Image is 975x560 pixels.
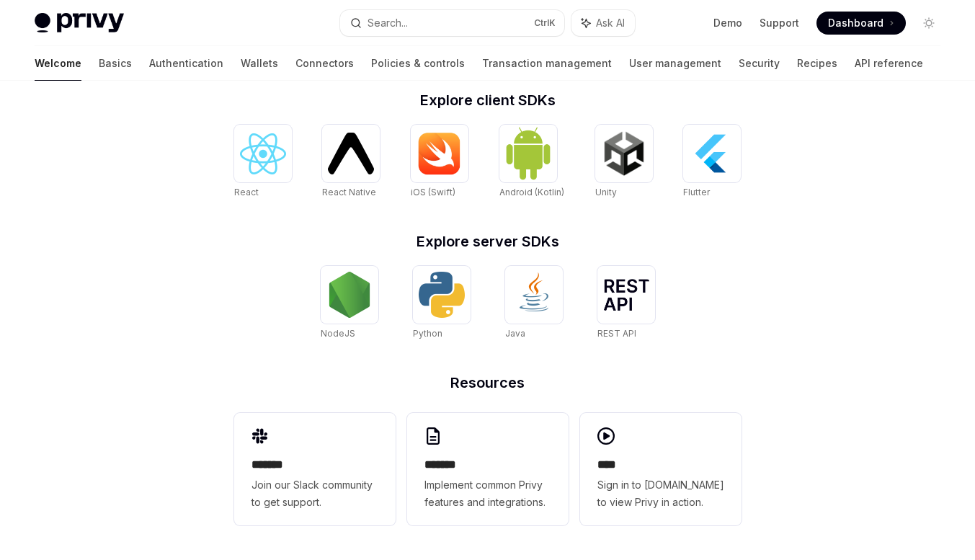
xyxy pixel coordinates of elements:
img: REST API [603,279,649,311]
button: Toggle dark mode [917,12,940,35]
img: NodeJS [326,272,373,318]
img: iOS (Swift) [417,132,463,175]
img: Java [511,272,557,318]
a: Basics [99,46,132,81]
span: Dashboard [828,16,883,30]
span: Join our Slack community to get support. [251,476,378,511]
a: React NativeReact Native [322,125,380,200]
span: React [234,187,259,197]
a: **** **Join our Slack community to get support. [234,413,396,525]
a: JavaJava [505,266,563,341]
img: Python [419,272,465,318]
img: Android (Kotlin) [505,126,551,180]
a: Connectors [295,46,354,81]
a: NodeJSNodeJS [321,266,378,341]
span: React Native [322,187,376,197]
img: Flutter [689,130,735,177]
a: PythonPython [413,266,471,341]
a: Policies & controls [371,46,465,81]
a: iOS (Swift)iOS (Swift) [411,125,468,200]
a: Demo [713,16,742,30]
a: UnityUnity [595,125,653,200]
span: Ctrl K [534,17,556,29]
img: light logo [35,13,124,33]
a: Wallets [241,46,278,81]
img: Unity [601,130,647,177]
a: User management [629,46,721,81]
a: Android (Kotlin)Android (Kotlin) [499,125,564,200]
span: REST API [597,328,636,339]
span: Unity [595,187,617,197]
span: Android (Kotlin) [499,187,564,197]
span: Flutter [683,187,710,197]
h2: Explore client SDKs [234,93,742,107]
a: Dashboard [816,12,906,35]
a: API reference [855,46,923,81]
span: Implement common Privy features and integrations. [424,476,551,511]
img: React [240,133,286,174]
span: iOS (Swift) [411,187,455,197]
a: Welcome [35,46,81,81]
span: Sign in to [DOMAIN_NAME] to view Privy in action. [597,476,724,511]
a: ****Sign in to [DOMAIN_NAME] to view Privy in action. [580,413,742,525]
button: Ask AI [571,10,635,36]
a: **** **Implement common Privy features and integrations. [407,413,569,525]
h2: Explore server SDKs [234,234,742,249]
a: REST APIREST API [597,266,655,341]
a: Transaction management [482,46,612,81]
a: Recipes [797,46,837,81]
span: Ask AI [596,16,625,30]
a: Security [739,46,780,81]
a: FlutterFlutter [683,125,741,200]
a: Authentication [149,46,223,81]
img: React Native [328,133,374,174]
span: Python [413,328,442,339]
div: Search... [368,14,408,32]
button: Search...CtrlK [340,10,564,36]
a: Support [760,16,799,30]
span: NodeJS [321,328,355,339]
h2: Resources [234,375,742,390]
span: Java [505,328,525,339]
a: ReactReact [234,125,292,200]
